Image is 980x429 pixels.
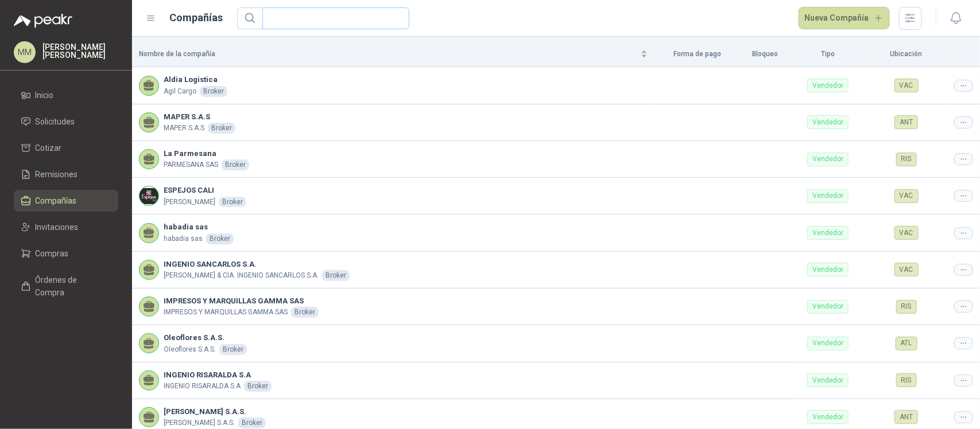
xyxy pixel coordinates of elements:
[896,153,917,166] div: RIS
[894,226,919,240] div: VAC
[14,41,36,63] div: MM
[14,190,118,212] a: Compañías
[164,418,235,428] p: [PERSON_NAME] S.A.S.
[164,221,234,233] b: habadia sas
[14,216,118,238] a: Invitaciones
[164,148,249,159] b: La Parmesana
[208,123,235,134] div: Broker
[36,168,78,181] span: Remisiones
[164,369,272,381] b: INGENIO RISARALDA S.A
[807,337,849,350] div: Vendedor
[219,344,247,355] div: Broker
[14,14,72,28] img: Logo peakr
[36,142,62,154] span: Cotizar
[36,115,75,128] span: Solicitudes
[322,270,350,281] div: Broker
[36,247,69,260] span: Compras
[164,86,196,97] p: Agil Cargo
[164,159,218,170] p: PARMESANA SAS
[14,84,118,106] a: Inicio
[36,89,54,102] span: Inicio
[244,381,272,392] div: Broker
[36,221,79,233] span: Invitaciones
[238,418,266,428] div: Broker
[36,274,107,299] span: Órdenes de Compra
[164,295,319,307] b: IMPRESOS Y MARQUILLAS GAMMA SAS
[291,307,319,318] div: Broker
[164,332,247,344] b: Oleoflores S.A.S.
[164,259,350,270] b: INGENIO SANCARLOS S.A.
[807,115,849,129] div: Vendedor
[164,74,227,85] b: Aldia Logistica
[164,111,235,123] b: MAPER S.A.S
[164,123,204,134] p: MAPER S.A.S
[206,233,234,244] div: Broker
[14,163,118,185] a: Remisiones
[14,137,118,159] a: Cotizar
[807,226,849,240] div: Vendedor
[219,197,246,208] div: Broker
[164,270,319,281] p: [PERSON_NAME] & CIA. INGENIO SANCARLOS S.A.
[807,189,849,203] div: Vendedor
[164,307,288,318] p: IMPRESOS Y MARQUILLAS GAMMA SAS
[807,300,849,314] div: Vendedor
[36,194,77,207] span: Compañías
[164,381,241,392] p: INGENIO RISARALDA S.A
[807,263,849,276] div: Vendedor
[164,185,246,196] b: ESPEJOS CALI
[894,410,918,424] div: ANT
[894,79,919,92] div: VAC
[140,186,158,205] img: Company Logo
[14,243,118,264] a: Compras
[14,111,118,132] a: Solicitudes
[164,197,215,208] p: [PERSON_NAME]
[894,263,919,276] div: VAC
[132,41,654,67] th: Nombre de la compañía
[807,373,849,387] div: Vendedor
[896,300,917,314] div: RIS
[164,233,203,244] p: habadia sas
[222,159,249,170] div: Broker
[170,10,223,26] h1: Compañías
[654,41,740,67] th: Forma de pago
[799,7,890,30] button: Nueva Compañía
[807,410,849,424] div: Vendedor
[42,43,118,59] p: [PERSON_NAME] [PERSON_NAME]
[896,373,917,387] div: RIS
[894,115,918,129] div: ANT
[164,406,266,418] b: [PERSON_NAME] S.A.S.
[164,344,216,355] p: Oleoflores S.A.S.
[14,269,118,303] a: Órdenes de Compra
[807,153,849,166] div: Vendedor
[894,189,919,203] div: VAC
[896,337,917,350] div: ATL
[807,79,849,92] div: Vendedor
[865,41,947,67] th: Ubicación
[741,41,791,67] th: Bloqueo
[200,86,227,97] div: Broker
[791,41,865,67] th: Tipo
[139,49,638,60] span: Nombre de la compañía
